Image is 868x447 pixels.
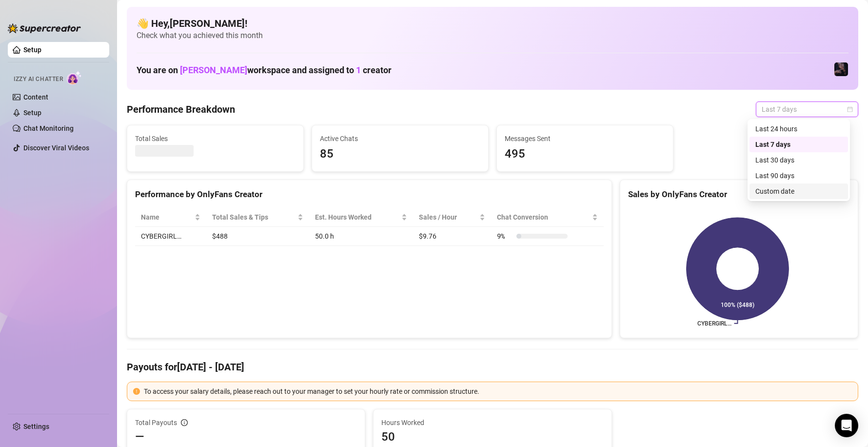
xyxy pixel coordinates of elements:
[628,188,850,201] div: Sales by OnlyFans Creator
[697,320,731,327] text: CYBERGIRL…
[491,208,603,227] th: Chat Conversion
[141,212,193,223] span: Name
[413,227,492,246] td: $9.76
[23,93,48,101] a: Content
[137,30,848,41] span: Check what you achieved this month
[755,186,842,197] div: Custom date
[505,145,665,163] span: 495
[180,65,247,75] span: [PERSON_NAME]
[755,139,842,150] div: Last 7 days
[755,123,842,134] div: Last 24 hours
[309,227,413,246] td: 50.0 h
[23,423,49,430] a: Settings
[181,419,188,426] span: info-circle
[8,23,81,33] img: logo-BBDzfeDw.svg
[755,155,842,165] div: Last 30 days
[23,124,74,132] a: Chat Monitoring
[135,227,206,246] td: CYBERGIRL…
[419,212,478,223] span: Sales / Hour
[14,75,63,84] span: Izzy AI Chatter
[135,417,177,428] span: Total Payouts
[23,46,41,54] a: Setup
[212,212,296,223] span: Total Sales & Tips
[23,109,41,117] a: Setup
[133,388,140,395] span: exclamation-circle
[750,137,848,152] div: Last 7 days
[381,429,603,445] span: 50
[497,212,590,223] span: Chat Conversion
[834,62,848,76] img: CYBERGIRL
[762,102,852,117] span: Last 7 days
[135,208,206,227] th: Name
[320,145,480,163] span: 85
[381,417,603,428] span: Hours Worked
[750,152,848,168] div: Last 30 days
[144,386,852,397] div: To access your salary details, please reach out to your manager to set your hourly rate or commis...
[835,414,858,437] div: Open Intercom Messenger
[67,71,82,85] img: AI Chatter
[750,168,848,183] div: Last 90 days
[750,183,848,199] div: Custom date
[356,65,361,75] span: 1
[413,208,492,227] th: Sales / Hour
[497,231,513,242] span: 9 %
[206,227,309,246] td: $488
[127,360,858,374] h4: Payouts for [DATE] - [DATE]
[505,133,665,144] span: Messages Sent
[135,133,296,144] span: Total Sales
[135,429,144,445] span: —
[206,208,309,227] th: Total Sales & Tips
[137,65,392,76] h1: You are on workspace and assigned to creator
[755,170,842,181] div: Last 90 days
[127,102,235,116] h4: Performance Breakdown
[320,133,480,144] span: Active Chats
[750,121,848,137] div: Last 24 hours
[135,188,604,201] div: Performance by OnlyFans Creator
[137,17,848,30] h4: 👋 Hey, [PERSON_NAME] !
[315,212,399,223] div: Est. Hours Worked
[847,106,853,112] span: calendar
[23,144,89,152] a: Discover Viral Videos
